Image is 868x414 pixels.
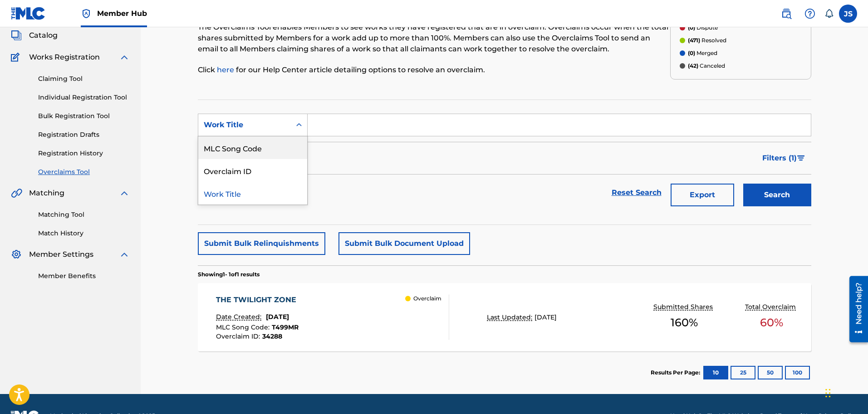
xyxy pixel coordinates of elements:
img: Top Rightsholder [81,8,92,19]
img: expand [119,188,130,199]
button: 50 [758,366,783,379]
div: Overclaim ID [198,159,307,182]
div: Notifications [824,9,834,18]
img: expand [119,52,130,63]
img: MLC Logo [11,7,46,20]
span: T499MR [272,323,299,331]
img: Works Registration [11,52,23,63]
button: Filters (1) [757,147,811,170]
button: Export [671,184,734,206]
a: Public Search [777,5,795,23]
p: Dispute [688,24,718,32]
span: 34288 [262,332,282,340]
span: (0) [688,24,695,31]
span: Filters ( 1 ) [762,153,797,164]
img: search [781,8,792,19]
p: Submitted Shares [653,302,715,312]
p: Showing 1 - 1 of 1 results [198,270,260,279]
iframe: Chat Widget [823,370,868,414]
img: filter [797,155,805,161]
span: (42) [688,62,698,69]
span: MLC Song Code : [216,323,272,331]
button: Submit Bulk Relinquishments [198,232,325,255]
a: Matching Tool [38,210,130,219]
a: Registration History [38,149,130,158]
a: Individual Registration Tool [38,93,130,102]
iframe: Resource Center [843,272,868,345]
p: Total Overclaim [745,302,798,312]
span: Member Hub [97,8,147,19]
a: Member Benefits [38,271,130,281]
button: 10 [703,366,728,379]
span: [DATE] [535,313,557,321]
a: Reset Search [607,183,666,203]
span: 160 % [671,314,698,331]
button: Submit Bulk Document Upload [338,232,470,255]
button: 25 [731,366,755,379]
p: Overclaim [413,294,441,303]
span: [DATE] [266,313,289,321]
form: Search Form [198,114,811,211]
a: here [217,65,236,74]
a: CatalogCatalog [11,30,58,41]
div: Work Title [204,120,285,130]
img: Catalog [11,30,22,41]
a: Bulk Registration Tool [38,111,130,121]
button: Search [743,184,811,206]
span: (471) [688,37,700,44]
span: (0) [688,50,695,56]
a: THE TWILIGHT ZONEDate Created:[DATE]MLC Song Code:T499MROverclaim ID:34288 OverclaimLast Updated:... [198,283,811,351]
span: Works Registration [29,52,100,63]
div: Help [801,5,819,23]
p: The Overclaims Tool enables Members to see works they have registered that are in overclaim. Over... [198,22,670,55]
p: Click for our Help Center article detailing options to resolve an overclaim. [198,65,670,75]
img: expand [119,249,130,260]
p: Last Updated: [487,313,535,322]
span: Matching [29,188,64,199]
div: THE TWILIGHT ZONE [216,294,301,305]
img: help [804,8,815,19]
a: Registration Drafts [38,130,130,140]
p: Resolved [688,36,726,45]
span: Catalog [29,30,58,41]
p: Date Created: [216,312,264,322]
p: Results Per Page: [651,369,702,377]
div: User Menu [839,5,857,23]
button: 100 [785,366,810,379]
a: Claiming Tool [38,74,130,84]
span: Member Settings [29,249,93,260]
a: Match History [38,229,130,238]
img: Member Settings [11,249,22,260]
div: Work Title [198,182,307,205]
img: Matching [11,188,22,199]
p: Canceled [688,62,725,70]
span: Overclaim ID : [216,332,262,340]
a: Overclaims Tool [38,167,130,177]
div: MLC Song Code [198,136,307,159]
p: Merged [688,49,717,57]
span: 60 % [760,314,783,331]
div: Drag [825,379,831,407]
